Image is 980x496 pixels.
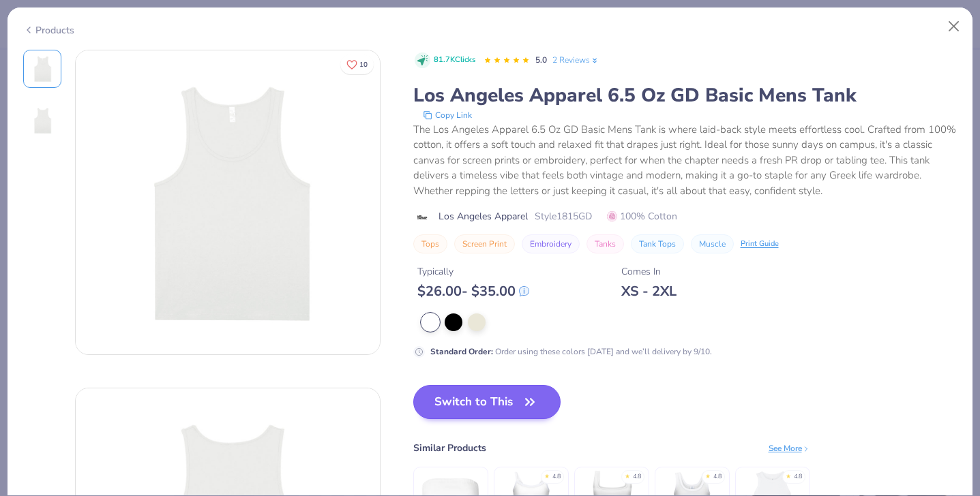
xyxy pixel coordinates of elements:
div: $ 26.00 - $ 35.00 [417,283,529,300]
div: 4.8 [552,472,561,482]
strong: Standard Order : [430,346,493,357]
span: 5.0 [535,55,547,65]
button: Screen Print [454,234,515,253]
button: Like [340,55,374,74]
div: ★ [705,472,711,478]
div: ★ [625,472,630,478]
div: XS - 2XL [621,283,677,300]
button: Tank Tops [631,234,684,253]
img: Front [26,52,59,85]
img: brand logo [413,212,432,223]
div: Similar Products [413,441,486,455]
div: 4.8 [633,472,641,482]
button: Embroidery [522,234,580,253]
img: Back [26,104,59,137]
button: Muscle [691,234,734,253]
div: Order using these colors [DATE] and we’ll delivery by 9/10. [430,345,712,358]
span: 10 [359,61,368,68]
span: 81.7K Clicks [434,55,475,66]
div: See More [769,442,810,454]
a: 2 Reviews [552,54,599,66]
div: Comes In [621,264,677,279]
div: 5.0 Stars [484,50,530,72]
div: Products [23,23,74,37]
span: Style 1815GD [535,209,592,223]
div: ★ [544,472,550,478]
button: Tanks [586,234,624,253]
div: 4.8 [713,472,722,482]
div: ★ [786,472,791,478]
div: The Los Angeles Apparel 6.5 Oz GD Basic Mens Tank is where laid-back style meets effortless cool.... [413,122,957,199]
img: Front [76,50,380,354]
span: 100% Cotton [607,209,677,223]
button: Tops [413,234,447,253]
button: copy to clipboard [419,108,476,122]
span: Los Angeles Apparel [439,209,528,223]
div: Los Angeles Apparel 6.5 Oz GD Basic Mens Tank [413,82,957,108]
div: 4.8 [794,472,802,482]
button: Switch to This [413,385,561,419]
div: Print Guide [741,238,779,250]
button: Close [941,14,967,40]
div: Typically [417,264,529,279]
